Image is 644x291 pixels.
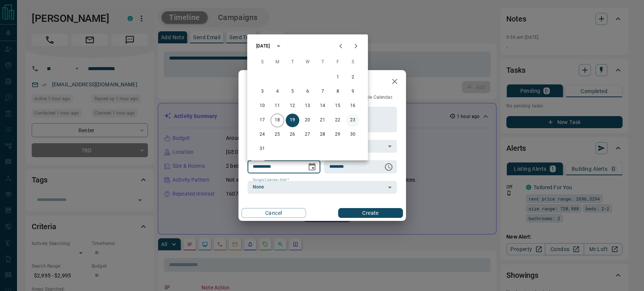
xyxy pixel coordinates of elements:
[247,181,397,194] div: None
[346,85,360,98] button: 9
[272,40,285,52] button: calendar view is open, switch to year view
[346,55,360,70] span: Saturday
[331,128,344,141] button: 29
[346,128,360,141] button: 30
[286,85,299,98] button: 5
[346,113,360,127] button: 23
[271,85,284,98] button: 4
[346,99,360,113] button: 16
[316,55,329,70] span: Thursday
[286,128,299,141] button: 26
[304,159,320,175] button: Choose date, selected date is Aug 19, 2025
[301,55,314,70] span: Wednesday
[241,208,306,218] button: Cancel
[331,85,344,98] button: 8
[316,128,329,141] button: 28
[316,85,329,98] button: 7
[316,99,329,113] button: 14
[271,128,284,141] button: 25
[253,178,289,182] label: Google Calendar Alert
[331,70,344,84] button: 1
[316,113,329,127] button: 21
[331,55,344,70] span: Friday
[255,113,269,127] button: 17
[381,159,396,175] button: Choose time, selected time is 6:00 AM
[255,142,269,156] button: 31
[286,113,299,127] button: 19
[331,113,344,127] button: 22
[301,85,314,98] button: 6
[255,128,269,141] button: 24
[255,85,269,98] button: 3
[338,208,403,218] button: Create
[301,113,314,127] button: 20
[255,99,269,113] button: 10
[271,99,284,113] button: 11
[301,128,314,141] button: 27
[301,99,314,113] button: 13
[348,38,363,54] button: Next month
[256,43,270,49] div: [DATE]
[346,70,360,84] button: 2
[271,113,284,127] button: 18
[331,99,344,113] button: 15
[286,99,299,113] button: 12
[271,55,284,70] span: Monday
[286,55,299,70] span: Tuesday
[255,55,269,70] span: Sunday
[238,70,289,94] h2: New Task
[333,38,348,54] button: Previous month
